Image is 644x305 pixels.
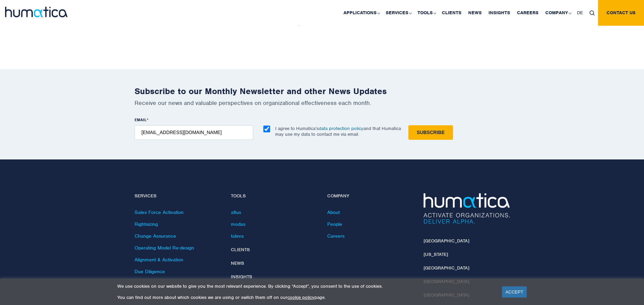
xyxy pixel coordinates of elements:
[231,209,241,215] a: altus
[424,238,469,244] a: [GEOGRAPHIC_DATA]
[327,209,340,215] a: About
[135,209,184,215] a: Sales Force Activation
[327,221,342,227] a: People
[231,274,252,280] a: Insights
[327,233,344,239] a: Careers
[231,233,244,239] a: taleva
[135,117,147,123] span: EMAIL
[135,233,176,239] a: Change Assurance
[135,86,510,96] h2: Subscribe to our Monthly Newsletter and other News Updates
[135,257,183,263] a: Alignment & Activation
[117,295,494,300] p: You can find out more about which cookies we are using or switch them off on our page.
[231,260,244,266] a: News
[424,252,448,257] a: [US_STATE]
[577,10,583,16] span: DE
[327,193,413,199] h4: Company
[263,126,270,132] input: I agree to Humatica’sdata protection policyand that Humatica may use my data to contact me via em...
[135,245,194,251] a: Operating Model Re-design
[424,265,469,271] a: [GEOGRAPHIC_DATA]
[231,247,250,253] a: Clients
[135,221,158,227] a: Rightsizing
[117,283,494,289] p: We use cookies on our website to give you the most relevant experience. By clicking “Accept”, you...
[590,10,595,16] img: search_icon
[135,193,221,199] h4: Services
[287,295,314,300] a: cookie policy
[231,193,317,199] h4: Tools
[5,7,68,17] img: logo
[502,286,527,298] a: ACCEPT
[135,99,510,107] p: Receive our news and valuable perspectives on organizational effectiveness each month.
[424,193,510,224] img: Humatica
[231,221,245,227] a: modas
[135,268,165,275] a: Due Diligence
[135,125,253,140] input: name@company.com
[319,126,363,131] a: data protection policy
[275,126,401,137] p: I agree to Humatica’s and that Humatica may use my data to contact me via email.
[408,125,453,140] input: Subscribe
